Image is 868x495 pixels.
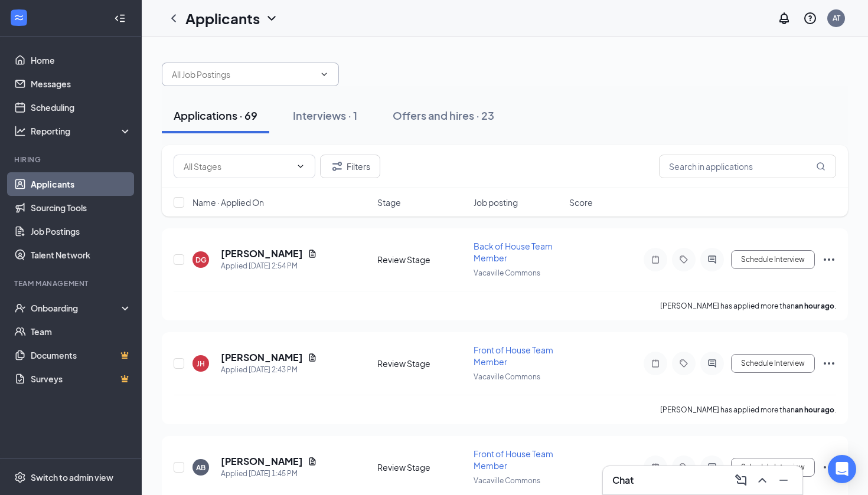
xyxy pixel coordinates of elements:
h5: [PERSON_NAME] [221,351,303,364]
span: Stage [377,196,401,208]
button: Filter Filters [320,155,380,178]
button: Schedule Interview [731,458,815,477]
svg: Notifications [777,11,791,25]
div: Switch to admin view [31,471,113,483]
svg: Note [648,463,663,472]
a: DocumentsCrown [31,343,132,367]
svg: Analysis [14,125,26,137]
div: Review Stage [377,358,466,369]
svg: Tag [677,463,691,472]
svg: Collapse [114,12,126,24]
svg: MagnifyingGlass [816,162,825,171]
div: Interviews · 1 [293,108,357,123]
svg: ChevronDown [296,162,305,171]
svg: Document [308,249,317,258]
svg: Document [308,353,317,362]
svg: ChevronDown [319,70,329,79]
span: Vacaville Commons [474,372,540,381]
svg: UserCheck [14,302,26,314]
svg: Minimize [776,473,791,487]
h3: Chat [612,474,634,487]
svg: Document [308,457,317,466]
h5: [PERSON_NAME] [221,455,303,468]
span: Vacaville Commons [474,268,540,277]
button: ComposeMessage [732,471,750,490]
div: AB [196,463,205,473]
svg: Ellipses [822,356,836,371]
span: Job posting [474,196,518,208]
a: SurveysCrown [31,367,132,391]
a: Applicants [31,172,132,196]
div: Open Intercom Messenger [828,455,856,483]
a: Messages [31,72,132,96]
h5: [PERSON_NAME] [221,247,303,260]
button: Minimize [774,471,793,490]
svg: Ellipses [822,460,836,474]
input: All Job Postings [172,68,315,81]
span: Back of House Team Member [474,241,553,263]
svg: WorkstreamLogo [13,12,25,24]
a: Talent Network [31,243,132,267]
button: ChevronUp [753,471,772,490]
svg: Ellipses [822,253,836,267]
svg: Tag [677,359,691,368]
p: [PERSON_NAME] has applied more than . [660,301,836,311]
svg: Settings [14,471,26,483]
button: Schedule Interview [731,354,815,373]
div: JH [197,359,205,369]
svg: ChevronDown [265,11,279,25]
span: Front of House Team Member [474,345,553,367]
h1: Applicants [185,8,260,28]
p: [PERSON_NAME] has applied more than . [660,405,836,415]
a: Sourcing Tools [31,196,132,219]
svg: Filter [330,159,344,173]
div: Applied [DATE] 1:45 PM [221,468,317,480]
a: Team [31,320,132,343]
span: Score [569,196,593,208]
svg: ActiveChat [705,255,719,264]
b: an hour ago [795,301,834,310]
button: Schedule Interview [731,250,815,269]
div: Team Management [14,278,129,289]
svg: Note [648,359,663,368]
div: Review Stage [377,461,466,473]
div: DG [195,255,207,265]
span: Vacaville Commons [474,476,540,485]
svg: ActiveChat [705,463,719,472]
svg: Note [648,255,663,264]
span: Name · Applied On [192,196,264,208]
div: Applied [DATE] 2:54 PM [221,260,317,272]
svg: ComposeMessage [734,473,748,487]
svg: Tag [677,255,691,264]
svg: QuestionInfo [803,11,817,25]
svg: ActiveChat [705,359,719,368]
div: Offers and hires · 23 [393,108,494,123]
svg: ChevronLeft [167,11,181,25]
div: Hiring [14,155,129,165]
svg: ChevronUp [755,473,769,487]
div: Applications · 69 [174,108,257,123]
div: Onboarding [31,302,122,314]
div: Reporting [31,125,132,137]
b: an hour ago [795,405,834,414]
input: All Stages [184,160,291,173]
input: Search in applications [659,155,836,178]
a: Home [31,48,132,72]
div: Applied [DATE] 2:43 PM [221,364,317,376]
div: AT [833,13,840,23]
a: Scheduling [31,96,132,119]
div: Review Stage [377,254,466,265]
span: Front of House Team Member [474,448,553,471]
a: Job Postings [31,219,132,243]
